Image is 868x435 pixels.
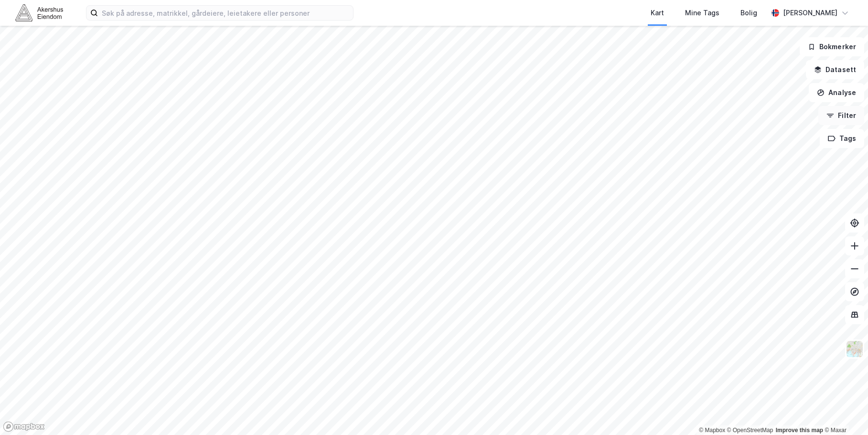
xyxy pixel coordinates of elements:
input: Søk på adresse, matrikkel, gårdeiere, leietakere eller personer [98,6,353,20]
iframe: Chat Widget [820,389,868,435]
a: OpenStreetMap [727,427,773,434]
button: Filter [818,106,864,125]
a: Mapbox [699,427,725,434]
div: Kontrollprogram for chat [820,389,868,435]
div: Kart [651,7,664,19]
img: Z [846,340,864,358]
img: akershus-eiendom-logo.9091f326c980b4bce74ccdd9f866810c.svg [15,4,63,21]
button: Bokmerker [800,37,864,56]
button: Datasett [806,60,864,79]
a: Improve this map [776,427,823,434]
div: [PERSON_NAME] [783,7,837,19]
button: Analyse [809,83,864,102]
button: Tags [820,129,864,148]
a: Mapbox homepage [3,421,45,432]
div: Mine Tags [685,7,719,19]
div: Bolig [740,7,757,19]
